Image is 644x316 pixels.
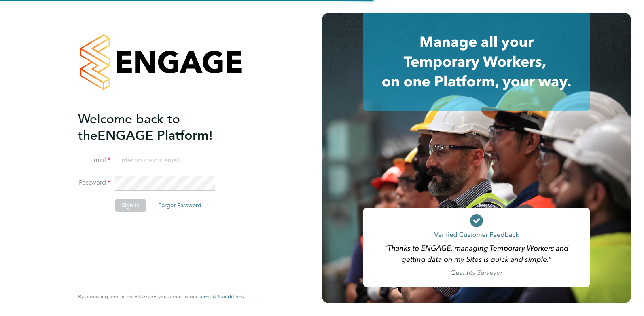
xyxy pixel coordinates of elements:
button: Forgot Password [152,199,208,212]
button: Sign In [115,199,146,212]
input: Enter your work email... [115,154,215,168]
span: By accessing and using ENGAGE you agree to our [78,293,244,300]
span: Welcome back to the [78,111,180,143]
h2: ENGAGE Platform! [78,111,236,144]
label: Email [78,156,110,164]
label: Password [78,179,110,187]
a: Terms & Conditions [197,293,244,300]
